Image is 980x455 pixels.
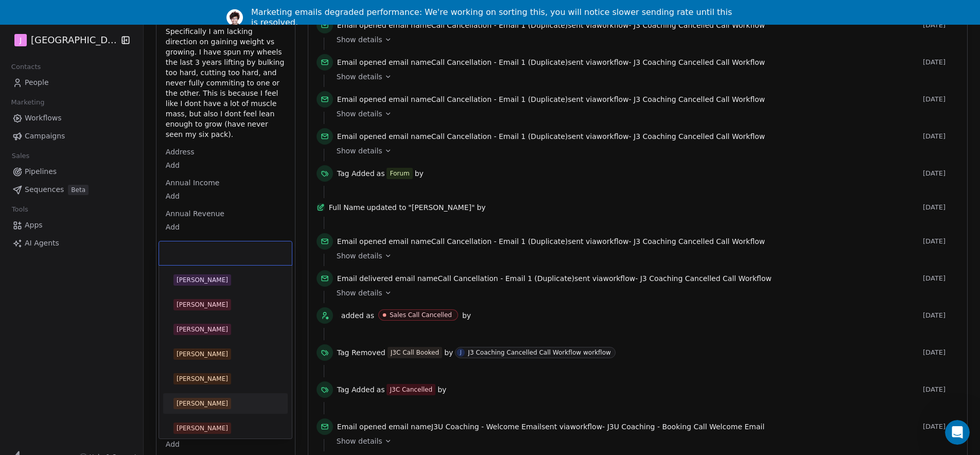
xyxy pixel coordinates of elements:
div: [PERSON_NAME] [177,374,228,383]
img: Profile image for Ram [226,9,243,26]
div: [PERSON_NAME] [177,349,228,359]
div: Suggestions [163,270,288,439]
div: Marketing emails degraded performance: We're working on sorting this, you will notice slower send... [251,7,737,28]
div: [PERSON_NAME] [177,275,228,285]
div: [PERSON_NAME] [177,325,228,334]
div: [PERSON_NAME] [177,424,228,433]
div: [PERSON_NAME] [177,399,228,408]
div: [PERSON_NAME] [177,300,228,309]
iframe: Intercom live chat [945,420,970,445]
